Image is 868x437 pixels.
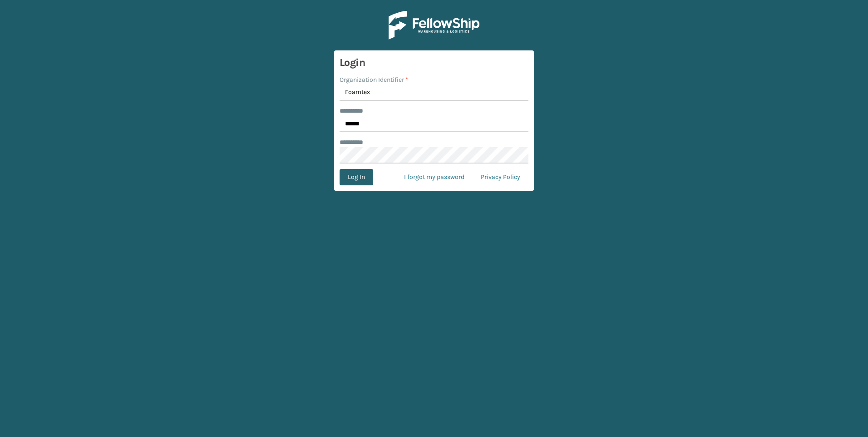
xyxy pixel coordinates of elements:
[340,56,528,70] h3: Login
[340,169,373,185] button: Log In
[389,11,479,40] img: Logo
[340,75,408,84] label: Organization Identifier
[473,169,528,185] a: Privacy Policy
[396,169,473,185] a: I forgot my password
